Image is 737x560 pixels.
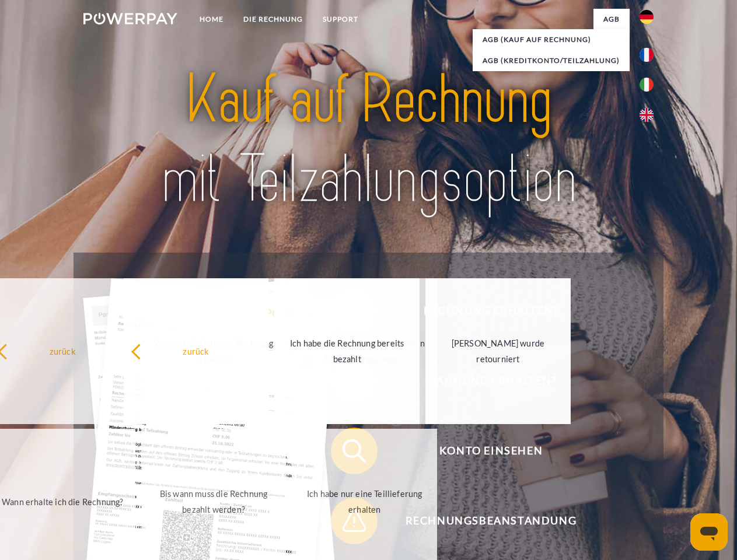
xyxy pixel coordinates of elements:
[640,108,654,122] img: en
[233,9,313,30] a: DIE RECHNUNG
[473,29,630,50] a: AGB (Kauf auf Rechnung)
[348,428,634,474] span: Konto einsehen
[313,9,368,30] a: SUPPORT
[83,13,177,24] img: logo-powerpay-white.svg
[131,343,262,359] div: zurück
[348,498,634,544] span: Rechnungsbeanstandung
[640,10,654,24] img: de
[690,513,728,551] iframe: Schaltfläche zum Öffnen des Messaging-Fensters
[432,335,564,367] div: [PERSON_NAME] wurde retourniert
[148,486,280,517] div: Bis wann muss die Rechnung bezahlt werden?
[331,428,634,474] button: Konto einsehen
[299,486,430,517] div: Ich habe nur eine Teillieferung erhalten
[331,498,634,544] button: Rechnungsbeanstandung
[593,9,630,30] a: agb
[190,9,233,30] a: Home
[281,335,413,367] div: Ich habe die Rechnung bereits bezahlt
[473,50,630,71] a: AGB (Kreditkonto/Teilzahlung)
[640,48,654,62] img: fr
[640,78,654,92] img: it
[111,56,626,223] img: title-powerpay_de.svg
